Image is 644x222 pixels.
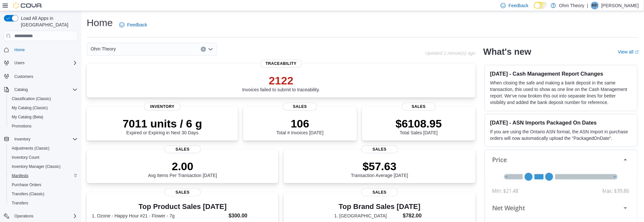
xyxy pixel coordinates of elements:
[396,117,442,135] div: Total Sales [DATE]
[276,117,323,135] div: Total # Invoices [DATE]
[9,172,78,180] span: Manifests
[123,117,202,130] p: 7011 units / 6 g
[9,190,47,198] a: Transfers (Classic)
[18,15,78,28] span: Load All Apps in [GEOGRAPHIC_DATA]
[14,47,25,52] span: Home
[14,74,33,79] span: Customers
[9,113,78,121] span: My Catalog (Beta)
[127,22,147,28] span: Feedback
[361,188,398,196] span: Sales
[361,145,398,153] span: Sales
[148,160,217,178] div: Avg Items Per Transaction [DATE]
[12,191,44,197] span: Transfers (Classic)
[12,73,36,81] a: Customers
[7,180,80,189] button: Purchase Orders
[7,153,80,162] button: Inventory Count
[490,119,632,126] h3: [DATE] - ASN Imports Packaged On Dates
[12,86,78,94] span: Catalog
[228,212,273,220] dd: $300.00
[9,122,34,130] a: Promotions
[9,172,31,180] a: Manifests
[242,74,320,87] p: 2122
[7,112,80,122] button: My Catalog (Beta)
[7,122,80,131] button: Promotions
[14,60,24,66] span: Users
[9,122,78,130] span: Promotions
[490,80,632,106] p: When closing the safe and making a bank deposit in the same transaction, this used to show as one...
[618,49,639,54] a: View allExternal link
[12,182,41,187] span: Purchase Orders
[9,104,78,112] span: My Catalog (Classic)
[144,103,181,111] span: Inventory
[13,2,42,9] img: Cova
[123,117,202,135] div: Expired or Expiring in Next 30 Days
[1,71,80,81] button: Customers
[9,190,78,198] span: Transfers (Classic)
[9,113,46,121] a: My Catalog (Beta)
[9,95,54,103] a: Classification (Classic)
[12,46,27,54] a: Home
[201,47,206,52] button: Clear input
[587,2,588,9] p: |
[12,135,78,143] span: Inventory
[9,181,44,189] a: Purchase Orders
[12,212,36,220] button: Operations
[9,95,78,103] span: Classification (Classic)
[9,163,63,170] a: Inventory Manager (Classic)
[14,87,28,92] span: Catalog
[534,2,548,9] input: Dark Mode
[12,135,33,143] button: Inventory
[12,114,43,120] span: My Catalog (Beta)
[9,181,78,189] span: Purchase Orders
[117,18,150,31] a: Feedback
[92,213,226,219] dt: 1. Ozone - Happy Hour #21 - Flower - 7g
[601,2,639,9] p: [PERSON_NAME]
[260,60,302,67] span: Traceability
[283,103,317,111] span: Sales
[351,160,408,173] p: $57.63
[148,160,217,173] p: 2.00
[334,213,400,219] dt: 1. [GEOGRAPHIC_DATA]
[7,171,80,180] button: Manifests
[592,2,598,9] span: RP
[7,162,80,171] button: Inventory Manager (Classic)
[9,163,78,170] span: Inventory Manager (Classic)
[7,94,80,103] button: Classification (Classic)
[87,16,113,29] h1: Home
[12,59,27,67] button: Users
[403,212,425,220] dd: $782.00
[242,74,320,92] div: Invoices failed to submit to traceability.
[7,103,80,112] button: My Catalog (Classic)
[559,2,585,9] p: Ohm Theory
[1,85,80,94] button: Catalog
[9,199,78,207] span: Transfers
[12,96,51,101] span: Classification (Classic)
[9,144,78,152] span: Adjustments (Classic)
[12,46,78,54] span: Home
[1,135,80,144] button: Inventory
[334,203,425,211] h3: Top Brand Sales [DATE]
[164,145,201,153] span: Sales
[12,173,28,178] span: Manifests
[1,58,80,67] button: Users
[12,164,61,169] span: Inventory Manager (Classic)
[12,59,78,67] span: Users
[12,86,30,94] button: Catalog
[9,199,31,207] a: Transfers
[92,203,273,211] h3: Top Product Sales [DATE]
[14,214,34,219] span: Operations
[591,2,599,9] div: Romeo Patel
[12,212,78,220] span: Operations
[490,70,632,77] h3: [DATE] - Cash Management Report Changes
[7,144,80,153] button: Adjustments (Classic)
[9,104,51,112] a: My Catalog (Classic)
[276,117,323,130] p: 106
[425,51,476,56] p: Updated 1 minute(s) ago
[12,146,50,151] span: Adjustments (Classic)
[396,117,442,130] p: $6108.95
[91,45,116,53] span: Ohm Theory
[1,45,80,54] button: Home
[14,137,30,142] span: Inventory
[351,160,408,178] div: Transaction Average [DATE]
[12,200,28,206] span: Transfers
